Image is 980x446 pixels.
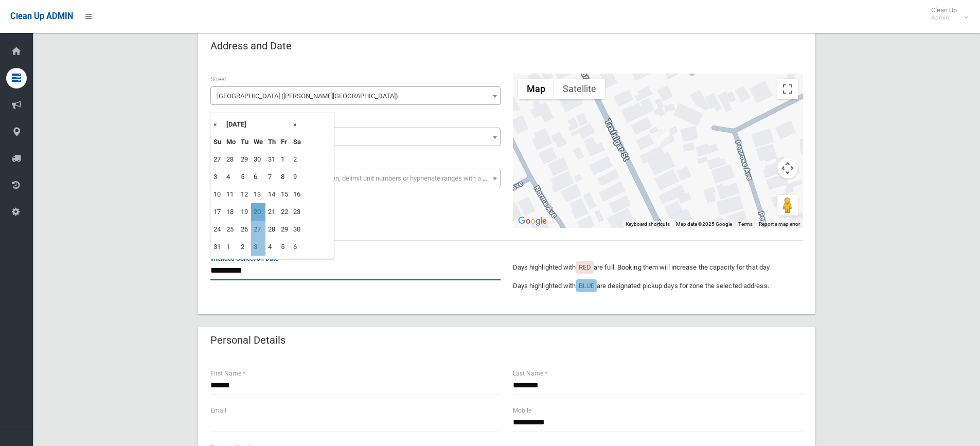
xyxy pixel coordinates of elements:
[238,203,251,221] td: 19
[291,151,304,168] td: 2
[251,238,265,256] td: 3
[211,168,224,186] td: 3
[210,86,501,105] span: Trafalgar Street (BELMORE 2192)
[554,79,605,99] button: Show satellite imagery
[251,168,265,186] td: 6
[251,221,265,238] td: 27
[515,215,549,228] a: Open this area in Google Maps (opens a new window)
[291,168,304,186] td: 9
[579,263,591,271] span: RED
[291,116,304,133] th: »
[931,14,957,22] small: Admin
[224,116,291,133] th: [DATE]
[518,79,554,99] button: Show street map
[278,203,291,221] td: 22
[217,174,505,182] span: Select the unit number from the dropdown, delimit unit numbers or hyphenate ranges with a comma
[238,238,251,256] td: 2
[738,221,753,227] a: Terms
[211,133,224,151] th: Su
[224,133,238,151] th: Mo
[224,168,238,186] td: 4
[224,203,238,221] td: 18
[515,215,549,228] img: Google
[251,151,265,168] td: 30
[238,221,251,238] td: 26
[198,36,304,56] header: Address and Date
[291,186,304,203] td: 16
[224,221,238,238] td: 25
[211,203,224,221] td: 17
[777,158,798,179] button: Map camera controls
[278,221,291,238] td: 29
[211,221,224,238] td: 24
[224,151,238,168] td: 28
[238,133,251,151] th: Tu
[238,151,251,168] td: 29
[657,130,670,147] div: 46 Trafalgar Street, BELMORE NSW 2192
[626,221,670,228] button: Keyboard shortcuts
[265,221,278,238] td: 28
[759,221,800,227] a: Report a map error
[676,221,732,227] span: Map data ©2025 Google
[579,282,594,290] span: BLUE
[210,128,501,146] span: 46
[291,221,304,238] td: 30
[513,280,803,292] p: Days highlighted with are designated pickup days for zone the selected address.
[265,203,278,221] td: 21
[278,133,291,151] th: Fr
[777,79,798,99] button: Toggle fullscreen view
[238,168,251,186] td: 5
[251,186,265,203] td: 13
[926,6,967,22] span: Clean Up
[265,238,278,256] td: 4
[213,89,498,103] span: Trafalgar Street (BELMORE 2192)
[265,186,278,203] td: 14
[198,330,298,350] header: Personal Details
[278,238,291,256] td: 5
[777,195,798,216] button: Drag Pegman onto the map to open Street View
[211,186,224,203] td: 10
[291,203,304,221] td: 23
[251,133,265,151] th: We
[265,133,278,151] th: Th
[224,186,238,203] td: 11
[213,130,498,145] span: 46
[224,238,238,256] td: 1
[10,11,73,21] span: Clean Up ADMIN
[251,203,265,221] td: 20
[211,151,224,168] td: 27
[278,168,291,186] td: 8
[211,238,224,256] td: 31
[513,261,803,274] p: Days highlighted with are full. Booking them will increase the capacity for that day.
[291,238,304,256] td: 6
[265,168,278,186] td: 7
[211,116,224,133] th: «
[265,151,278,168] td: 31
[291,133,304,151] th: Sa
[278,186,291,203] td: 15
[278,151,291,168] td: 1
[238,186,251,203] td: 12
